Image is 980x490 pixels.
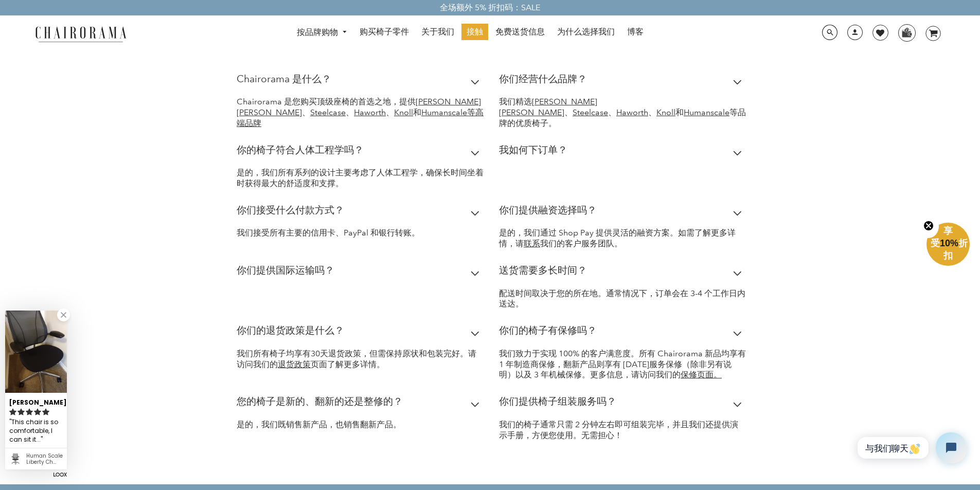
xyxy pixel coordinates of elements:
font: 、 [302,107,310,117]
font: 接触 [467,27,483,37]
a: Humanscale [684,107,729,117]
font: 、 [648,107,656,117]
div: 享受10%折扣关闭预告片 [926,224,970,267]
summary: 您的椅子是新的、翻新的还是整修的？ [237,388,484,420]
font: 是的，我们既销售新产品，也销售翻新产品。 [237,420,401,429]
svg: rating icon full [17,408,25,415]
font: 你们提供融资选择吗？ [499,204,597,216]
a: 为什么选择我们 [552,24,620,40]
summary: 你们的椅子有保修吗？ [499,317,746,349]
font: 为什么选择我们 [557,27,615,37]
font: 你们经营什么品牌？ [499,73,587,85]
button: 关闭预告片 [918,214,939,238]
summary: 你们接受什么付款方式？ [237,197,484,228]
font: 我们精选 [499,97,532,106]
font: Knoll [656,107,675,117]
font: 是的，我们所有系列的设计主要考虑了人体工程学，确保长时间坐着时获得最大的舒适度和支撑。 [237,168,484,188]
font: 配送时间取决于您的所在地。通常情况下，订单会在 3-4 个工作日内送达。 [499,288,745,309]
font: 是的，我们通过 Shop Pay 提供灵活的融资方案。如需了解更多详情，请 [499,228,736,248]
a: Steelcase [310,107,346,117]
font: 你们的退货政策是什么？ [237,324,344,336]
font: 、 [564,107,573,117]
font: 关于我们 [421,27,454,37]
summary: 你们提供融资选择吗？ [499,197,746,228]
img: WhatsApp_Image_2024-07-12_at_16.23.01.webp [899,25,915,40]
font: 、 [386,107,394,117]
font: 购买椅子零件 [360,27,409,37]
a: 保修页面。 [681,370,722,379]
font: 和 [675,107,684,117]
font: Chairorama 是您购买顶级座椅的首选之地，提供 [237,97,416,106]
font: 博客 [627,27,644,37]
summary: 送货需要多长时间？ [499,257,746,288]
svg: rating icon full [34,408,41,415]
font: 按品牌购物 [297,27,338,37]
div: Human Scale Liberty Chair (Renewed) - Black [26,453,63,465]
font: 送货需要多长时间？ [499,264,587,276]
a: [PERSON_NAME] [PERSON_NAME] [499,97,597,117]
font: 页面了解更多详情。 [311,359,385,369]
a: 免费送货信息 [490,24,550,40]
a: Haworth [354,107,386,117]
font: 全场额外 5% 折扣码：SALE [440,3,540,12]
summary: 你们提供国际运输吗？ [237,257,484,288]
svg: rating icon full [26,408,33,415]
font: 您的椅子是新的、翻新的还是整修的？ [237,395,403,407]
a: 按品牌购物 [292,25,352,41]
a: 关于我们 [416,24,459,40]
div: This chair is so comfortable, I can sit it in for hours without hurting.... [9,417,63,445]
img: 主席 [29,25,132,43]
summary: 我如何下订单？ [499,137,746,168]
font: 我如何下订单？ [499,144,567,156]
font: 你们的椅子有保修吗？ [499,324,597,336]
img: Marianne R. review of Human Scale Liberty Chair (Renewed) - Black [5,311,67,393]
summary: 你们经营什么品牌？ [499,66,746,97]
font: 更多信息，请访问我们的 [590,370,681,379]
font: 你们提供椅子组装服务吗？ [499,395,616,407]
a: 接触 [461,24,488,40]
a: 联系 [524,239,540,248]
font: 我们的椅子通常只需 2 分钟左右即可组装完毕，并且我们还提供演示手册，方便您使用。无需担心！ [499,420,738,440]
font: 、 [608,107,616,117]
font: 我们接受所有主要的信用卡、PayPal 和银行转账。 [237,228,420,238]
font: 你的椅子符合人体工程学吗？ [237,144,364,156]
font: 、 [346,107,354,117]
font: 免费送货信息 [495,27,545,37]
a: Haworth [616,107,648,117]
font: 等品牌的优质椅子。 [499,107,746,128]
font: 你们提供国际运输吗？ [237,264,334,276]
a: 博客 [622,24,649,40]
a: [PERSON_NAME] [PERSON_NAME] [237,97,481,117]
font: 我们所有椅子均享有30天退货政策，但需保持原状和包装完好。请访问我们的 [237,349,476,369]
font: 10% [940,238,958,248]
summary: 你们的退货政策是什么？ [237,317,484,349]
font: 退货政策 [278,359,311,369]
font: 和 [413,107,421,117]
font: 你们接受什么付款方式？ [237,204,344,216]
font: 我们的客户服务团队。 [540,239,622,248]
a: Steelcase [573,107,608,117]
nav: 桌面导航 [176,24,764,43]
summary: Chairorama 是什么？ [237,66,484,97]
font: Chairorama 是什么？ [237,73,331,85]
iframe: Tidio 聊天 [840,424,975,472]
font: 我们致力于实现 100% 的客户满意度。所有 Chairorama 新品均享有 1 年制造商保修，翻新产品则享有 [DATE]服务保修（除非另有说明）以及 3 年机械保修。 [499,349,746,380]
a: 购买椅子零件 [354,24,414,40]
a: Knoll [394,107,413,117]
a: Humanscale等高端品牌 [237,107,484,128]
